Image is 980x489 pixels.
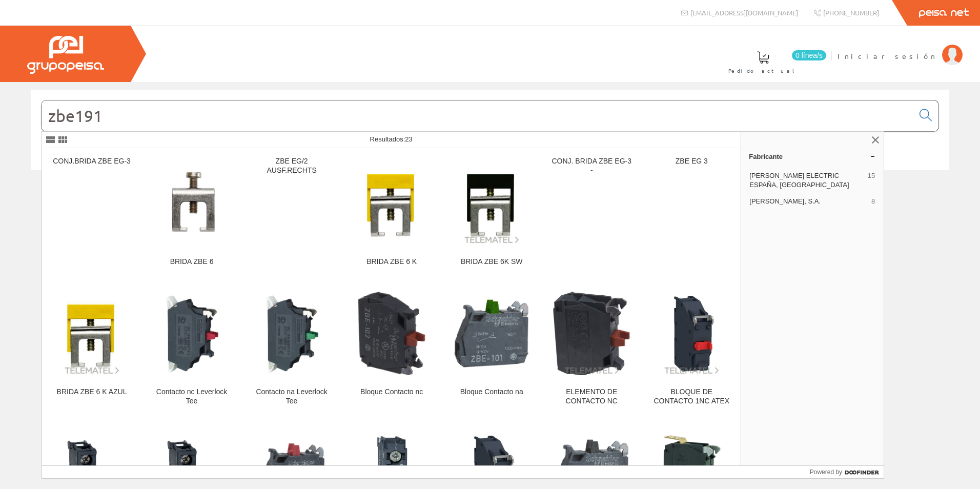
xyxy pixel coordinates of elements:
[150,161,233,244] img: BRIDA ZBE 6
[150,257,233,267] div: BRIDA ZBE 6
[370,135,413,143] span: Resultados:
[450,388,533,397] div: Bloque Contacto na
[749,197,867,206] span: [PERSON_NAME], S.A.
[542,279,641,418] a: ELEMENTO DE CONTACTO NC ELEMENTO DE CONTACTO NC
[690,8,798,17] span: [EMAIL_ADDRESS][DOMAIN_NAME]
[442,149,541,278] a: BRIDA ZBE 6K SW BRIDA ZBE 6K SW
[342,279,441,418] a: Bloque Contacto nc Bloque Contacto nc
[442,279,541,418] a: Bloque Contacto na Bloque Contacto na
[550,157,633,175] div: CONJ. BRIDA ZBE EG-3 -
[838,51,937,61] span: Iniciar sesión
[250,388,333,406] div: Contacto na Leverlock Tee
[31,183,949,192] div: © Grupo Peisa
[741,148,884,165] a: Fabricante
[242,149,341,278] a: ZBE EG/2 AUSF.RECHTS
[749,171,864,190] span: [PERSON_NAME] ELECTRIC ESPAÑA, [GEOGRAPHIC_DATA]
[810,467,842,477] span: Powered by
[871,197,875,206] span: 8
[823,8,879,17] span: [PHONE_NUMBER]
[868,171,875,190] span: 15
[650,157,733,166] div: ZBE EG 3
[838,43,963,52] a: Iniciar sesión
[650,292,733,375] img: BLOQUE DE CONTACTO 1NC ATEX
[50,388,133,397] div: BRIDA ZBE 6 K AZUL
[550,388,633,406] div: ELEMENTO DE CONTACTO NC
[642,279,741,418] a: BLOQUE DE CONTACTO 1NC ATEX BLOQUE DE CONTACTO 1NC ATEX
[250,292,333,375] img: Contacto na Leverlock Tee
[542,149,641,278] a: CONJ. BRIDA ZBE EG-3 -
[142,279,241,418] a: Contacto nc Leverlock Tee Contacto nc Leverlock Tee
[50,292,133,375] img: BRIDA ZBE 6 K AZUL
[405,135,412,143] span: 23
[150,388,233,406] div: Contacto nc Leverlock Tee
[342,149,441,278] a: BRIDA ZBE 6 K BRIDA ZBE 6 K
[242,279,341,418] a: Contacto na Leverlock Tee Contacto na Leverlock Tee
[350,161,433,244] img: BRIDA ZBE 6 K
[250,157,333,175] div: ZBE EG/2 AUSF.RECHTS
[450,292,533,375] img: Bloque Contacto na
[142,149,241,278] a: BRIDA ZBE 6 BRIDA ZBE 6
[550,292,633,375] img: ELEMENTO DE CONTACTO NC
[27,36,104,74] img: Grupo Peisa
[42,100,913,131] input: Buscar...
[650,388,733,406] div: BLOQUE DE CONTACTO 1NC ATEX
[450,257,533,267] div: BRIDA ZBE 6K SW
[150,292,233,375] img: Contacto nc Leverlock Tee
[792,50,826,60] span: 0 línea/s
[50,157,133,166] div: CONJ.BRIDA ZBE EG-3
[728,66,798,76] span: Pedido actual
[350,388,433,397] div: Bloque Contacto nc
[42,149,141,278] a: CONJ.BRIDA ZBE EG-3
[450,161,533,244] img: BRIDA ZBE 6K SW
[810,466,884,478] a: Powered by
[42,279,141,418] a: BRIDA ZBE 6 K AZUL BRIDA ZBE 6 K AZUL
[642,149,741,278] a: ZBE EG 3
[350,292,433,375] img: Bloque Contacto nc
[350,257,433,267] div: BRIDA ZBE 6 K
